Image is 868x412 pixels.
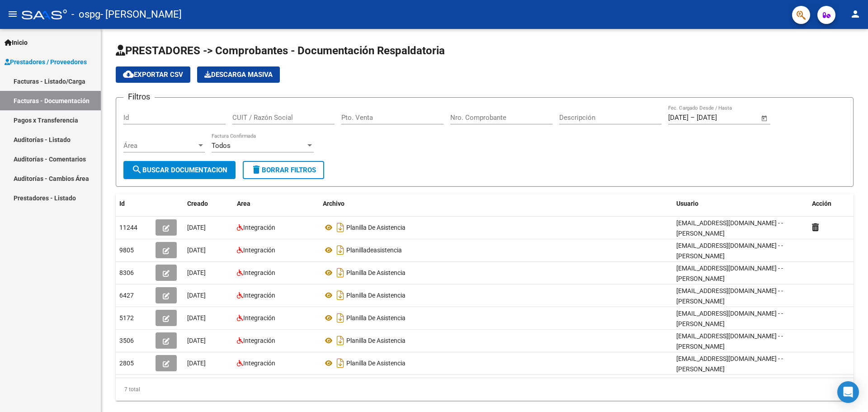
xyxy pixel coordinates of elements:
[187,246,206,254] span: [DATE]
[676,287,783,305] span: [EMAIL_ADDRESS][DOMAIN_NAME] - -[PERSON_NAME]
[251,166,316,174] span: Borrar Filtros
[668,114,689,122] input: Fecha inicio
[812,200,831,207] span: Acción
[335,356,346,370] i: Descargar documento
[323,200,344,207] span: Archivo
[346,292,406,299] span: Planilla De Asistencia
[837,381,859,403] div: Open Intercom Messenger
[71,5,100,24] span: - ospg
[187,337,206,344] span: [DATE]
[346,224,406,231] span: Planilla De Asistencia
[132,164,142,175] mat-icon: search
[116,66,190,83] button: Exportar CSV
[676,310,783,327] span: [EMAIL_ADDRESS][DOMAIN_NAME] - -[PERSON_NAME]
[243,314,275,322] span: Integración
[123,142,197,150] span: Área
[346,360,406,367] span: Planilla De Asistencia
[116,44,445,57] span: PRESTADORES -> Comprobantes - Documentación Respaldatoria
[346,246,402,254] span: Planilladeasistencia
[123,161,236,179] button: Buscar Documentacion
[335,243,346,257] i: Descargar documento
[676,332,783,350] span: [EMAIL_ADDRESS][DOMAIN_NAME] - -[PERSON_NAME]
[676,265,783,282] span: [EMAIL_ADDRESS][DOMAIN_NAME] - -[PERSON_NAME]
[676,219,783,237] span: [EMAIL_ADDRESS][DOMAIN_NAME] - -[PERSON_NAME]
[243,246,275,254] span: Integración
[243,269,275,276] span: Integración
[100,5,182,24] span: - [PERSON_NAME]
[123,69,134,80] mat-icon: cloud_download
[116,378,854,401] div: 7 total
[187,224,206,231] span: [DATE]
[187,360,206,367] span: [DATE]
[7,9,18,19] mat-icon: menu
[346,337,406,344] span: Planilla De Asistencia
[676,200,698,207] span: Usuario
[335,333,346,348] i: Descargar documento
[243,292,275,299] span: Integración
[187,314,206,322] span: [DATE]
[243,224,275,231] span: Integración
[5,57,87,67] span: Prestadores / Proveedores
[116,194,152,213] datatable-header-cell: Id
[251,164,262,175] mat-icon: delete
[132,166,227,174] span: Buscar Documentacion
[335,265,346,280] i: Descargar documento
[119,246,134,254] span: 9805
[184,194,233,213] datatable-header-cell: Creado
[187,200,208,207] span: Creado
[346,314,406,322] span: Planilla De Asistencia
[808,194,854,213] datatable-header-cell: Acción
[237,200,250,207] span: Area
[243,161,324,179] button: Borrar Filtros
[233,194,319,213] datatable-header-cell: Area
[187,292,206,299] span: [DATE]
[676,242,783,260] span: [EMAIL_ADDRESS][DOMAIN_NAME] - -[PERSON_NAME]
[243,360,275,367] span: Integración
[319,194,673,213] datatable-header-cell: Archivo
[119,224,137,231] span: 11244
[119,360,134,367] span: 2805
[123,90,155,103] h3: Filtros
[690,114,695,122] span: –
[119,269,134,276] span: 8306
[119,337,134,344] span: 3506
[204,71,273,79] span: Descarga Masiva
[187,269,206,276] span: [DATE]
[212,142,231,150] span: Todos
[676,355,783,373] span: [EMAIL_ADDRESS][DOMAIN_NAME] - -[PERSON_NAME]
[197,66,280,83] button: Descarga Masiva
[335,220,346,235] i: Descargar documento
[335,311,346,325] i: Descargar documento
[5,38,28,47] span: Inicio
[243,337,275,344] span: Integración
[119,314,134,322] span: 5172
[697,114,741,122] input: Fecha fin
[335,288,346,303] i: Descargar documento
[119,200,125,207] span: Id
[673,194,808,213] datatable-header-cell: Usuario
[850,9,861,19] mat-icon: person
[759,113,770,123] button: Open calendar
[197,66,280,83] app-download-masive: Descarga masiva de comprobantes (adjuntos)
[346,269,406,276] span: Planilla De Asistencia
[123,71,183,79] span: Exportar CSV
[119,292,134,299] span: 6427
